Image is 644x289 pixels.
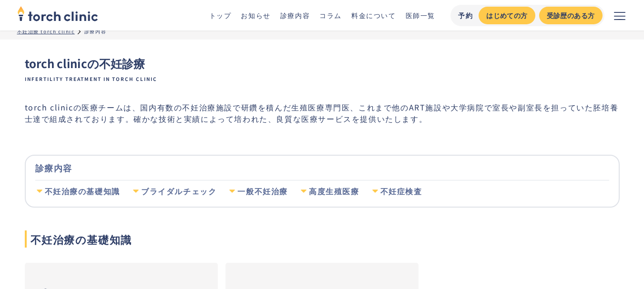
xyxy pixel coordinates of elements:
a: 受診歴のある方 [539,7,603,24]
a: はじめての方 [479,7,535,24]
div: 不妊治療の基礎知識 [45,186,120,197]
div: 高度生殖医療 [309,186,359,197]
a: home [17,7,98,24]
p: torch clinicの医療チームは、国内有数の不妊治療施設で研鑽を積んだ生殖医療専門医、これまで他のART施設や大学病院で室長や副室長を担っていた胚培養士達で組成されております。確かな技術と... [25,101,620,124]
div: 一般不妊治療 [237,186,288,197]
a: ブライダルチェック [132,180,216,202]
h2: 不妊治療の基礎知識 [25,230,620,248]
a: 料金について [351,10,396,20]
a: お知らせ [241,10,270,20]
div: 予約 [458,10,473,20]
a: 不妊治療の基礎知識 [35,180,120,202]
span: Infertility treatment in torch clinic [25,76,620,82]
div: 診療内容 [84,28,106,35]
a: 不妊治療 torch clinic [17,28,75,35]
div: ブライダルチェック [141,186,216,197]
a: 高度生殖医療 [299,180,359,202]
div: はじめての方 [486,10,527,20]
a: 一般不妊治療 [228,180,288,202]
a: 医師一覧 [406,10,435,20]
a: コラム [319,10,342,20]
img: torch clinic [17,3,98,24]
a: 診療内容 [280,10,310,20]
a: トップ [209,10,232,20]
a: 不妊症検査 [371,180,422,202]
div: 受診歴のある方 [547,10,595,20]
div: 不妊症検査 [380,186,422,197]
div: 診療内容 [35,156,609,180]
h1: torch clinicの不妊診療 [25,55,620,82]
